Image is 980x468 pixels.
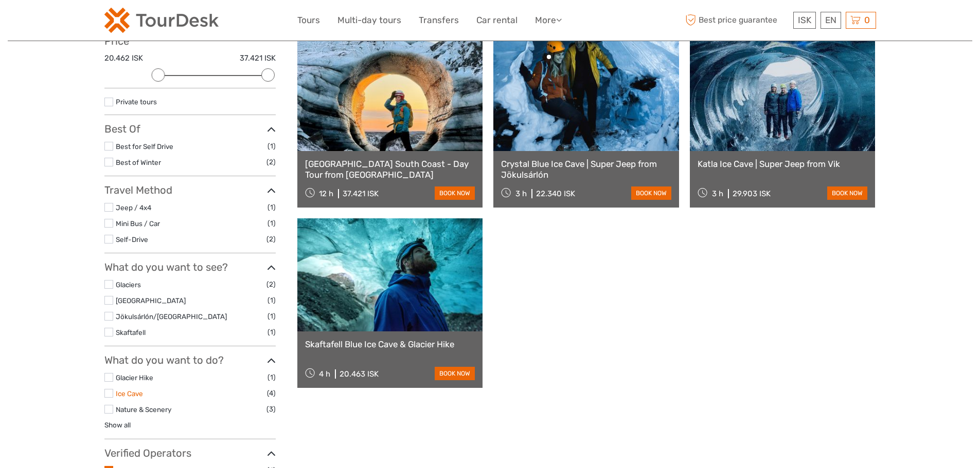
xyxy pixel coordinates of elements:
[116,405,171,414] a: Nature & Scenery
[104,8,219,33] img: 120-15d4194f-c635-41b9-a512-a3cb382bfb57_logo_small.png
[268,371,276,383] span: (1)
[268,201,276,213] span: (1)
[343,189,379,198] div: 37.421 ISK
[501,159,671,180] a: Crystal Blue Ice Cave | Super Jeep from Jökulsárlón
[116,373,153,382] a: Glacier Hike
[104,35,276,47] h3: Price
[116,296,186,305] a: [GEOGRAPHIC_DATA]
[863,15,871,25] span: 0
[476,13,518,28] a: Car rental
[536,189,575,198] div: 22.340 ISK
[297,13,320,28] a: Tours
[240,53,276,64] label: 37.421 ISK
[340,369,379,379] div: 20.463 ISK
[116,203,151,212] a: Jeep / 4x4
[821,12,841,29] div: EN
[337,13,401,28] a: Multi-day tours
[515,189,527,198] span: 3 h
[14,18,116,26] p: We're away right now. Please check back later!
[305,159,475,180] a: [GEOGRAPHIC_DATA] South Coast - Day Tour from [GEOGRAPHIC_DATA]
[268,310,276,322] span: (1)
[435,367,475,380] a: book now
[116,158,161,166] a: Best of Winter
[116,280,141,289] a: Glaciers
[104,354,276,366] h3: What do you want to do?
[435,186,475,200] a: book now
[798,15,811,25] span: ISK
[116,389,143,398] a: Ice Cave
[266,403,276,415] span: (3)
[104,53,143,64] label: 20.462 ISK
[266,278,276,290] span: (2)
[116,235,148,244] a: Self-Drive
[535,13,562,28] a: More
[116,328,146,336] a: Skaftafell
[266,233,276,245] span: (2)
[712,189,723,198] span: 3 h
[419,13,459,28] a: Transfers
[631,186,671,200] a: book now
[116,98,157,106] a: Private tours
[268,217,276,229] span: (1)
[268,140,276,152] span: (1)
[104,184,276,196] h3: Travel Method
[116,312,227,321] a: Jökulsárlón/[GEOGRAPHIC_DATA]
[319,369,330,379] span: 4 h
[268,326,276,338] span: (1)
[319,189,333,198] span: 12 h
[683,12,791,29] span: Best price guarantee
[118,16,131,28] button: Open LiveChat chat widget
[116,142,173,151] a: Best for Self Drive
[116,219,160,228] a: Mini Bus / Car
[305,339,475,349] a: Skaftafell Blue Ice Cave & Glacier Hike
[827,186,867,200] a: book now
[267,387,276,399] span: (4)
[268,294,276,306] span: (1)
[104,421,131,429] a: Show all
[104,261,276,273] h3: What do you want to see?
[104,447,276,459] h3: Verified Operators
[733,189,771,198] div: 29.903 ISK
[104,123,276,135] h3: Best Of
[266,156,276,168] span: (2)
[698,159,868,169] a: Katla Ice Cave | Super Jeep from Vik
